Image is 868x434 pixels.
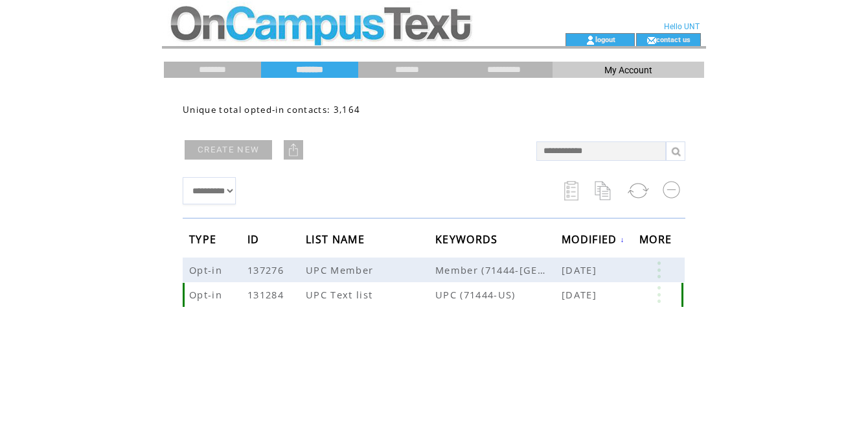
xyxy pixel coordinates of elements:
span: My Account [604,65,652,75]
span: 131284 [247,288,287,301]
span: Unique total opted-in contacts: 3,164 [183,104,360,115]
span: 137276 [247,263,287,276]
a: LIST NAME [306,235,368,243]
span: [DATE] [562,263,600,276]
a: TYPE [189,235,220,243]
img: account_icon.gif [586,35,595,45]
span: ID [247,229,263,253]
img: upload.png [287,143,300,156]
a: MODIFIED↓ [562,235,625,243]
span: UPC Member [306,263,376,276]
span: Opt-in [189,263,225,276]
span: MODIFIED [562,229,621,253]
span: TYPE [189,229,220,253]
span: Member (71444-US) [435,263,562,276]
span: Opt-in [189,288,225,301]
span: MORE [639,229,675,253]
span: UPC (71444-US) [435,288,562,301]
a: ID [247,235,263,243]
span: UPC Text list [306,288,376,301]
span: [DATE] [562,288,600,301]
a: KEYWORDS [435,235,501,243]
span: Hello UNT [664,22,700,31]
a: logout [595,35,615,43]
a: CREATE NEW [185,140,272,160]
span: KEYWORDS [435,229,501,253]
span: LIST NAME [306,229,368,253]
a: contact us [656,35,691,43]
img: contact_us_icon.gif [646,35,656,45]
